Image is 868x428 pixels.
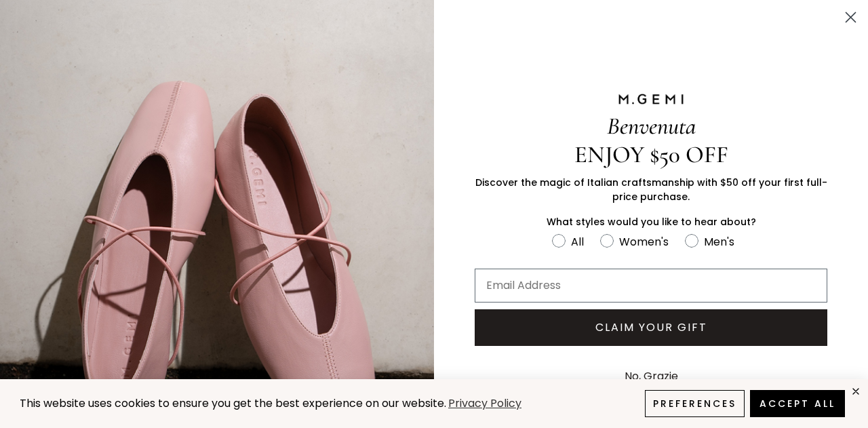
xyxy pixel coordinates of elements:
button: No, Grazie [618,359,685,393]
div: Men's [704,233,734,250]
div: close [850,386,861,397]
button: Close dialog [839,5,863,29]
span: Benvenuta [607,112,696,140]
button: Accept All [750,390,845,417]
span: This website uses cookies to ensure you get the best experience on our website. [20,395,446,411]
span: Discover the magic of Italian craftsmanship with $50 off your first full-price purchase. [475,176,827,203]
span: ENJOY $50 OFF [574,140,728,169]
span: What styles would you like to hear about? [547,215,756,229]
button: Preferences [645,390,745,417]
div: All [571,233,584,250]
input: Email Address [475,269,827,303]
button: CLAIM YOUR GIFT [475,309,827,346]
a: Privacy Policy (opens in a new tab) [446,395,524,412]
div: Women's [619,233,669,250]
img: M.GEMI [617,93,685,105]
